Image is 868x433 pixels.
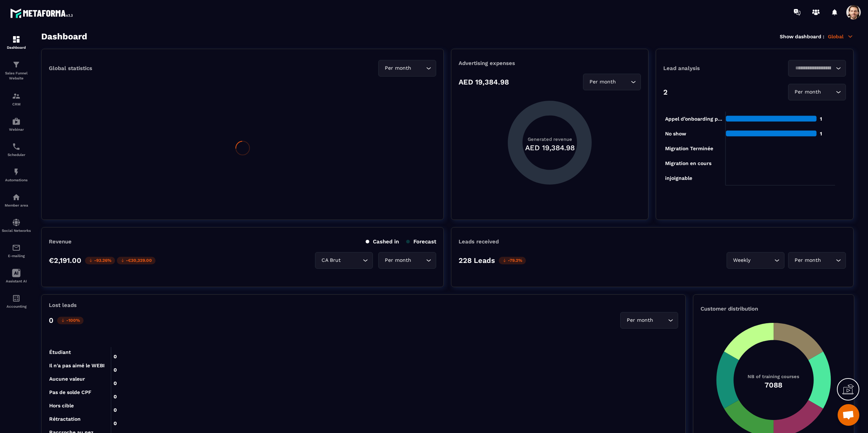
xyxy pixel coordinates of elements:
[2,203,31,207] p: Member area
[727,252,784,269] div: Search for option
[838,404,859,426] div: Open chat
[49,416,81,422] tspan: Rétractation
[620,312,678,329] div: Search for option
[665,116,722,122] tspan: Appel d’onboarding p...
[665,131,686,137] tspan: No show
[2,229,31,233] p: Social Networks
[459,238,499,245] p: Leads received
[49,316,54,325] p: 0
[499,257,526,264] p: -79.2%
[320,256,342,264] span: CA Brut
[2,213,31,238] a: social-networksocial-networkSocial Networks
[12,142,21,151] img: scheduler
[822,88,834,96] input: Search for option
[2,263,31,289] a: Assistant AI
[2,137,31,162] a: schedulerschedulerScheduler
[383,256,413,264] span: Per month
[701,306,847,312] p: Customer distribution
[2,279,31,283] p: Assistant AI
[2,71,31,81] p: Sales Funnel Website
[378,60,436,77] div: Search for option
[788,84,846,100] div: Search for option
[315,252,373,269] div: Search for option
[2,30,31,55] a: formationformationDashboard
[665,146,713,152] tspan: Migration Terminée
[49,403,74,408] tspan: Hors cible
[49,376,85,382] tspan: Aucune valeur
[49,389,92,395] tspan: Pas de solde CPF
[588,78,617,86] span: Per month
[2,112,31,137] a: automationsautomationsWebinar
[57,317,84,324] p: -100%
[49,256,81,265] p: €2,191.00
[822,256,834,264] input: Search for option
[366,238,399,245] p: Cashed in
[665,160,711,166] tspan: Migration en cours
[413,64,424,72] input: Search for option
[12,35,21,44] img: formation
[2,153,31,157] p: Scheduler
[663,88,668,96] p: 2
[12,168,21,176] img: automations
[2,162,31,187] a: automationsautomationsAutomations
[12,92,21,100] img: formation
[2,46,31,49] p: Dashboard
[117,257,156,264] p: -€30,329.00
[780,34,824,39] p: Show dashboard :
[828,33,854,40] p: Global
[583,74,641,90] div: Search for option
[413,256,424,264] input: Search for option
[625,316,655,324] span: Per month
[2,55,31,86] a: formationformationSales Funnel Website
[383,64,413,72] span: Per month
[665,175,692,181] tspan: injoignable
[12,243,21,252] img: email
[752,256,773,264] input: Search for option
[788,252,846,269] div: Search for option
[406,238,436,245] p: Forecast
[655,316,666,324] input: Search for option
[49,65,92,72] p: Global statistics
[12,193,21,202] img: automations
[49,349,71,355] tspan: Étudiant
[459,78,509,86] p: AED 19,384.98
[617,78,629,86] input: Search for option
[49,302,77,308] p: Lost leads
[12,218,21,227] img: social-network
[793,64,834,72] input: Search for option
[2,102,31,106] p: CRM
[788,60,846,77] div: Search for option
[10,7,75,20] img: logo
[378,252,436,269] div: Search for option
[2,238,31,263] a: emailemailE-mailing
[49,363,105,368] tspan: Il n'a pas aimé le WEBI
[342,256,361,264] input: Search for option
[12,60,21,69] img: formation
[41,31,87,42] h3: Dashboard
[2,178,31,182] p: Automations
[459,60,641,66] p: Advertising expenses
[793,88,822,96] span: Per month
[49,238,72,245] p: Revenue
[793,256,822,264] span: Per month
[731,256,752,264] span: Weekly
[2,254,31,258] p: E-mailing
[2,127,31,131] p: Webinar
[2,304,31,308] p: Accounting
[2,187,31,213] a: automationsautomationsMember area
[2,86,31,112] a: formationformationCRM
[85,257,115,264] p: -93.26%
[12,117,21,126] img: automations
[2,289,31,314] a: accountantaccountantAccounting
[459,256,495,265] p: 228 Leads
[663,65,755,72] p: Lead analysis
[12,294,21,303] img: accountant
